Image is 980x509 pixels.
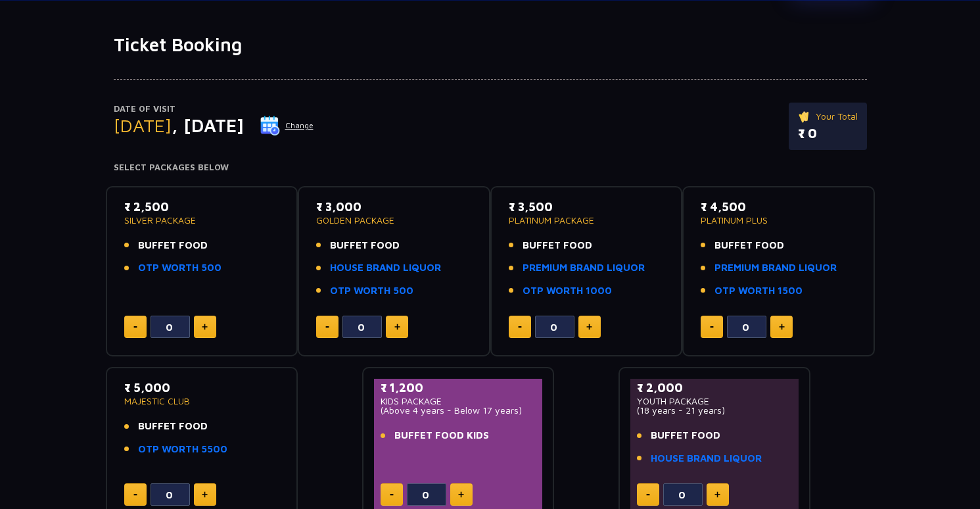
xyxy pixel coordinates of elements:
span: BUFFET FOOD [138,238,208,253]
img: minus [710,326,714,328]
span: BUFFET FOOD [523,238,592,253]
p: Date of Visit [114,103,314,116]
img: plus [202,324,208,330]
span: BUFFET FOOD [714,238,784,253]
img: plus [779,324,785,330]
img: minus [133,326,137,328]
span: , [DATE] [172,114,244,136]
button: Change [260,115,314,136]
p: ₹ 3,000 [316,198,472,216]
a: PREMIUM BRAND LIQUOR [523,260,645,276]
p: PLATINUM PLUS [701,216,856,225]
img: ticket [798,109,812,124]
a: PREMIUM BRAND LIQUOR [714,260,837,276]
img: minus [518,326,522,328]
p: ₹ 2,500 [124,198,280,216]
img: plus [394,324,400,330]
img: minus [325,326,329,328]
p: (Above 4 years - Below 17 years) [381,406,536,415]
p: (18 years - 21 years) [637,406,793,415]
p: ₹ 5,000 [124,379,280,397]
a: OTP WORTH 1500 [714,283,803,299]
p: GOLDEN PACKAGE [316,216,472,225]
a: OTP WORTH 500 [138,260,222,276]
p: PLATINUM PACKAGE [509,216,665,225]
p: MAJESTIC CLUB [124,397,280,406]
img: plus [586,324,592,330]
img: plus [202,491,208,498]
p: ₹ 2,000 [637,379,793,397]
span: [DATE] [114,114,172,136]
p: Your Total [798,109,858,124]
p: YOUTH PACKAGE [637,397,793,406]
h1: Ticket Booking [114,34,867,56]
img: minus [133,494,137,496]
p: ₹ 4,500 [701,198,856,216]
a: OTP WORTH 1000 [523,283,612,299]
img: plus [458,491,464,498]
span: BUFFET FOOD KIDS [394,428,489,443]
img: minus [646,494,650,496]
h4: Select Packages Below [114,162,867,173]
p: ₹ 0 [798,124,858,143]
a: OTP WORTH 500 [330,283,413,299]
a: OTP WORTH 5500 [138,442,227,457]
img: minus [390,494,394,496]
a: HOUSE BRAND LIQUOR [651,451,762,466]
span: BUFFET FOOD [330,238,400,253]
img: plus [714,491,720,498]
span: BUFFET FOOD [651,428,720,443]
p: ₹ 3,500 [509,198,665,216]
p: ₹ 1,200 [381,379,536,397]
span: BUFFET FOOD [138,419,208,434]
p: KIDS PACKAGE [381,397,536,406]
a: HOUSE BRAND LIQUOR [330,260,441,276]
p: SILVER PACKAGE [124,216,280,225]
